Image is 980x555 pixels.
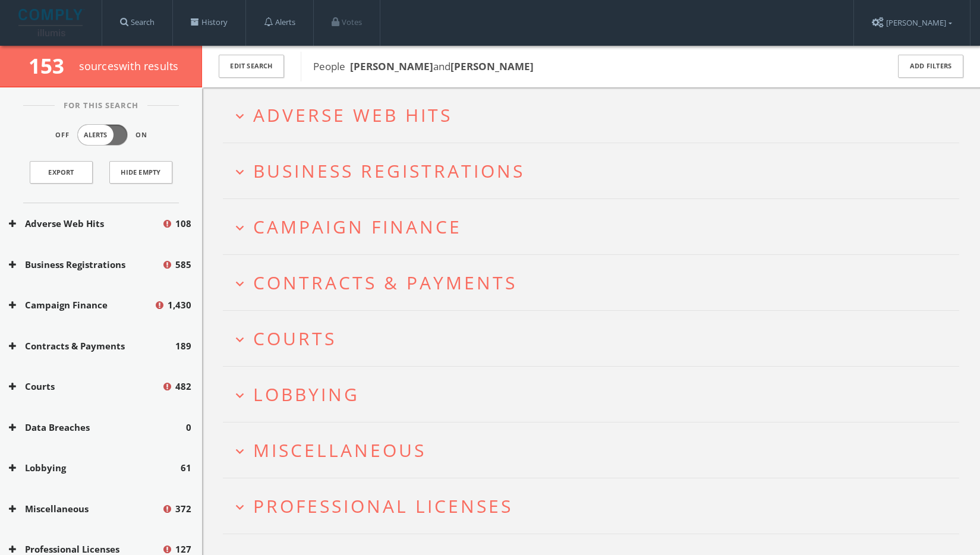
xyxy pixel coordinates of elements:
button: Courts [9,380,162,393]
button: Add Filters [898,55,963,78]
button: expand_moreCourts [232,329,959,348]
b: [PERSON_NAME] [350,59,433,73]
span: Contracts & Payments [253,270,517,295]
span: source s with results [79,59,179,73]
i: expand_more [232,220,248,236]
i: expand_more [232,499,248,515]
span: Campaign Finance [253,215,462,239]
button: expand_moreContracts & Payments [232,273,959,292]
span: Courts [253,326,336,351]
button: expand_moreMiscellaneous [232,440,959,460]
span: On [136,130,147,140]
span: People [313,59,534,73]
button: expand_moreAdverse Web Hits [232,105,959,125]
button: Data Breaches [9,421,186,434]
button: expand_moreCampaign Finance [232,217,959,236]
button: Miscellaneous [9,502,162,516]
span: 482 [175,380,191,393]
span: Lobbying [253,382,360,406]
span: 0 [186,421,191,434]
button: Adverse Web Hits [9,217,162,231]
span: For This Search [55,100,147,112]
span: 108 [175,217,191,231]
span: 372 [175,502,191,516]
button: Hide Empty [109,161,172,184]
span: Miscellaneous [253,438,426,462]
span: 189 [175,339,191,353]
span: 153 [29,52,74,80]
span: 61 [181,461,191,475]
button: expand_moreProfessional Licenses [232,496,959,516]
i: expand_more [232,276,248,292]
button: Business Registrations [9,258,162,272]
i: expand_more [232,108,248,124]
button: Contracts & Payments [9,339,175,353]
b: [PERSON_NAME] [450,59,534,73]
i: expand_more [232,332,248,348]
span: 1,430 [168,298,191,312]
i: expand_more [232,164,248,180]
i: expand_more [232,443,248,459]
button: Campaign Finance [9,298,154,312]
span: 585 [175,258,191,272]
span: Professional Licenses [253,494,513,518]
a: Export [30,161,93,184]
button: Lobbying [9,461,181,475]
span: and [350,59,450,73]
img: illumis [18,9,85,36]
button: Edit Search [219,55,284,78]
i: expand_more [232,387,248,403]
button: expand_moreBusiness Registrations [232,161,959,181]
span: Business Registrations [253,159,525,183]
span: Adverse Web Hits [253,103,452,127]
span: Off [55,130,70,140]
button: expand_moreLobbying [232,384,959,404]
